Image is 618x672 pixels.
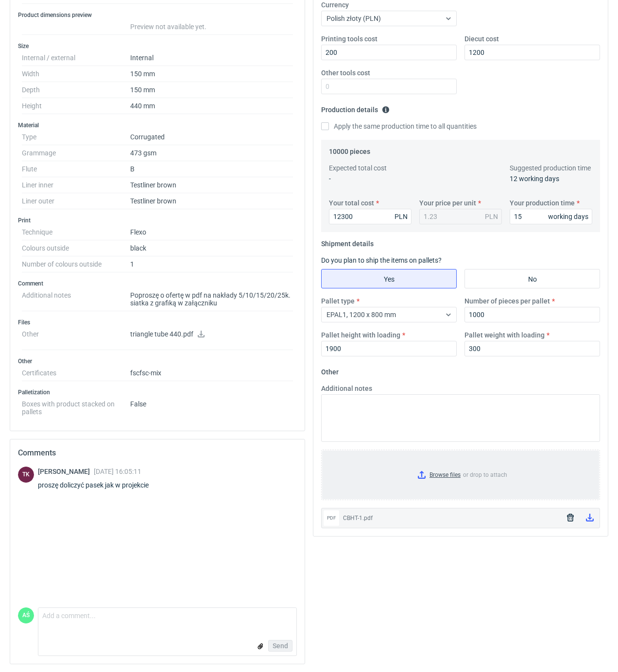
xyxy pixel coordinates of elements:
[321,384,372,393] label: Additional notes
[321,256,442,264] label: Do you plan to ship the items on pallets?
[329,144,370,155] legend: 10000 pieces
[22,193,130,209] dt: Liner outer
[321,269,457,288] label: Yes
[38,468,94,475] span: [PERSON_NAME]
[510,163,591,173] label: Suggested production time
[485,212,498,221] div: PLN
[22,240,130,256] dt: Colours outside
[268,640,292,652] button: Send
[321,296,355,306] label: Pallet type
[510,174,592,184] p: 12 working days
[130,287,293,311] dd: Poproszę o ofertę w pdf na nakłady 5/10/15/20/25k. siatka z grafiką w załączniku
[18,217,297,224] h3: Print
[322,450,600,500] label: or drop to attach
[22,161,130,177] dt: Flute
[18,357,297,365] h3: Other
[130,224,293,240] dd: Flexo
[130,256,293,272] dd: 1
[18,319,297,326] h3: Files
[321,68,370,78] label: Other tools cost
[130,177,293,193] dd: Testliner brown
[329,209,412,224] input: 0
[343,513,559,523] div: CBHT-1.pdf
[22,129,130,145] dt: Type
[329,163,387,173] label: Expected total cost
[18,388,297,396] h3: Palletization
[548,212,588,221] div: working days
[321,79,457,94] input: 0
[130,66,293,82] dd: 150 mm
[18,467,34,483] figcaption: TK
[130,161,293,177] dd: B
[324,510,339,526] div: pdf
[321,341,457,356] input: 0
[321,121,477,131] label: Apply the same production time to all quantities
[18,607,34,623] div: Adrian Świerżewski
[130,129,293,145] dd: Corrugated
[22,66,130,82] dt: Width
[22,145,130,161] dt: Grammage
[22,256,130,272] dt: Number of colours outside
[130,145,293,161] dd: 473 gsm
[130,240,293,256] dd: black
[464,296,550,306] label: Number of pieces per pallet
[321,45,457,60] input: 0
[22,365,130,381] dt: Certificates
[22,177,130,193] dt: Liner inner
[326,15,381,22] span: Polish złoty (PLN)
[22,396,130,416] dt: Boxes with product stacked on pallets
[18,121,297,129] h3: Material
[18,607,34,623] figcaption: AŚ
[130,23,206,31] span: Preview not available yet.
[18,11,297,19] h3: Product dimensions preview
[321,34,378,44] label: Printing tools cost
[273,642,288,649] span: Send
[464,307,600,322] input: 0
[22,98,130,114] dt: Height
[130,330,293,339] p: triangle tube 440.pdf
[321,330,400,340] label: Pallet height with loading
[510,198,575,208] label: Your production time
[18,42,297,50] h3: Size
[510,209,592,224] input: 0
[419,198,476,208] label: Your price per unit
[22,82,130,98] dt: Depth
[464,269,600,288] label: No
[22,224,130,240] dt: Technique
[130,365,293,381] dd: fsc fsc-mix
[130,193,293,209] dd: Testliner brown
[326,311,396,319] span: EPAL1, 1200 x 800 mm
[321,364,339,376] legend: Other
[22,287,130,311] dt: Additional notes
[464,341,600,356] input: 0
[18,447,297,459] h2: Comments
[130,50,293,66] dd: Internal
[321,102,390,114] legend: Production details
[38,480,160,490] div: proszę doliczyć pasek jak w projekcie
[321,236,374,248] legend: Shipment details
[94,468,141,475] span: [DATE] 16:05:11
[22,326,130,350] dt: Other
[464,45,600,60] input: 0
[130,396,293,416] dd: False
[22,50,130,66] dt: Internal / external
[395,212,408,221] div: PLN
[329,174,412,184] p: -
[329,198,374,208] label: Your total cost
[18,467,34,483] div: Tomasz Kubiak
[18,280,297,287] h3: Comment
[464,34,499,44] label: Diecut cost
[130,98,293,114] dd: 440 mm
[130,82,293,98] dd: 150 mm
[464,330,545,340] label: Pallet weight with loading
